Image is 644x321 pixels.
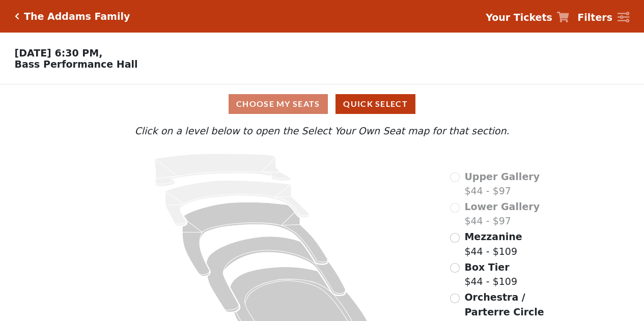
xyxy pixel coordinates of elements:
[464,169,540,198] label: $44 - $97
[464,231,522,242] span: Mezzanine
[577,12,612,23] strong: Filters
[464,291,544,317] span: Orchestra / Parterre Circle
[464,261,509,273] span: Box Tier
[486,10,569,25] a: Your Tickets
[24,11,130,22] h5: The Addams Family
[464,171,540,182] span: Upper Gallery
[335,94,415,114] button: Quick Select
[88,124,556,138] p: Click on a level below to open the Select Your Own Seat map for that section.
[464,199,540,228] label: $44 - $97
[577,10,629,25] a: Filters
[464,201,540,212] span: Lower Gallery
[165,181,310,226] path: Lower Gallery - Seats Available: 0
[155,154,291,186] path: Upper Gallery - Seats Available: 0
[486,12,552,23] strong: Your Tickets
[464,260,517,289] label: $44 - $109
[464,229,522,258] label: $44 - $109
[15,13,19,20] a: Click here to go back to filters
